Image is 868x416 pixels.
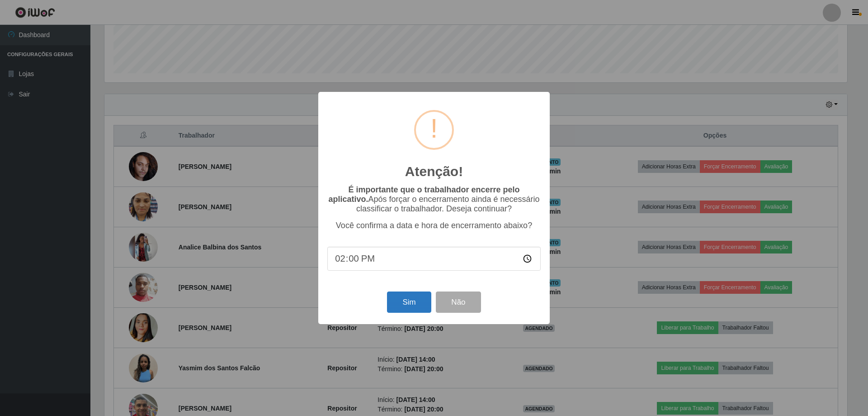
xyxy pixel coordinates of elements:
button: Sim [387,292,431,313]
p: Você confirma a data e hora de encerramento abaixo? [327,221,541,230]
p: Após forçar o encerramento ainda é necessário classificar o trabalhador. Deseja continuar? [327,185,541,214]
button: Não [436,292,481,313]
h2: Atenção! [405,163,463,180]
b: É importante que o trabalhador encerre pelo aplicativo. [328,185,519,204]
